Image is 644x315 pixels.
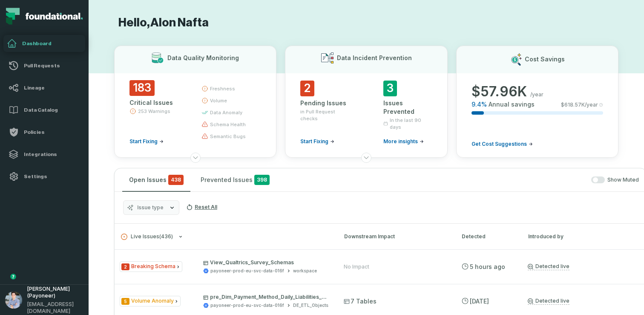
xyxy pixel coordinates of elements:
button: Live Issues(436) [121,234,329,240]
a: Dashboard [3,35,85,52]
h1: Hello, Alon Nafta [114,15,618,30]
span: 9.4 % [471,100,487,109]
div: workspace [293,268,317,274]
h3: Data Quality Monitoring [167,54,239,62]
a: Pull Requests [3,57,85,74]
h4: Dashboard [22,40,82,47]
div: Detected [462,233,513,240]
span: $ 57.96K [471,83,527,100]
a: Detected live [528,263,569,270]
relative-time: Aug 23, 2025, 11:16 PM PDT [470,298,489,305]
span: freshness [210,85,235,92]
h4: Pull Requests [24,62,80,69]
div: Critical Issues [129,98,186,107]
a: Start Fixing [300,138,334,145]
div: Show Muted [280,176,639,184]
span: 7 Tables [344,297,377,306]
span: 398 [254,175,270,185]
button: Issue type [123,200,179,215]
a: Integrations [3,146,85,163]
span: 3 [383,81,397,96]
a: Settings [3,168,85,185]
p: View_Qualtrics_Survey_Schemas [203,259,328,266]
span: Start Fixing [300,138,328,145]
relative-time: Aug 25, 2025, 6:03 PM PDT [470,263,505,270]
a: Start Fixing [129,138,164,145]
button: Reset All [183,200,221,214]
span: data anomaly [210,109,242,116]
span: schema health [210,121,246,128]
a: Detected live [528,298,569,305]
div: DE_ETL_Objects [293,302,328,309]
div: Tooltip anchor [9,273,17,280]
span: in Pull Request checks [300,108,349,122]
a: Lineage [3,79,85,96]
h3: Data Incident Prevention [337,54,412,62]
div: payoneer-prod-eu-svc-data-016f [210,302,284,309]
span: volume [210,97,227,104]
a: Data Catalog [3,101,85,118]
span: /year [530,91,543,98]
span: critical issues and errors combined [168,175,184,185]
span: alon@foundational.io [27,301,83,315]
span: Issue type [137,204,164,211]
span: Start Fixing [129,138,158,145]
p: pre_Dim_Payment_Method_Daily_Liabilities_Loads_Charges_pop [203,294,328,301]
h4: Settings [24,173,80,180]
span: 183 [129,80,155,96]
h4: Lineage [24,84,80,91]
button: Data Quality Monitoring183Critical Issues253 WarningsStart Fixingfreshnessvolumedata anomalyschem... [114,46,276,158]
span: Get Cost Suggestions [471,141,527,147]
h3: Cost Savings [525,55,565,64]
span: semantic bugs [210,133,246,140]
div: Issues Prevented [383,99,432,116]
span: 253 Warnings [138,108,170,115]
a: Policies [3,124,85,141]
span: 2 [300,81,314,96]
a: More insights [383,138,424,145]
img: avatar of Alon Nafta [5,292,22,309]
span: In the last 90 days [390,117,432,130]
span: Issue Type [120,261,182,272]
button: Data Incident Prevention2Pending Issuesin Pull Request checksStart Fixing3Issues PreventedIn the ... [285,46,447,158]
span: Alon Nafta (Payoneer) [27,286,83,299]
span: Issue Type [120,296,181,306]
a: Get Cost Suggestions [471,141,533,147]
span: Severity [121,298,129,305]
span: $ 618.57K /year [561,101,598,108]
div: Pending Issues [300,99,349,107]
button: Open Issues [122,168,190,191]
h4: Data Catalog [24,107,80,113]
span: Live Issues ( 436 ) [121,234,173,240]
span: Severity [121,263,129,270]
button: Prevented Issues [194,168,276,191]
div: payoneer-prod-eu-svc-data-016f [210,268,284,274]
span: Annual savings [489,100,535,109]
h4: Integrations [24,151,80,158]
span: More insights [383,138,418,145]
div: Downstream Impact [344,233,446,240]
div: No Impact [344,263,369,270]
h4: Policies [24,129,80,136]
button: Cost Savings$57.96K/year9.4%Annual savings$618.57K/yearGet Cost Suggestions [456,46,618,158]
